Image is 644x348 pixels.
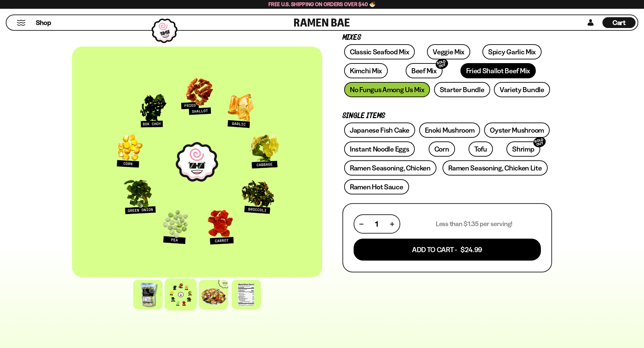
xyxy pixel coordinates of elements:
div: SOLD OUT [434,57,449,71]
a: Spicy Garlic Mix [482,44,542,59]
a: Ramen Hot Sauce [344,179,409,194]
a: Starter Bundle [434,82,490,97]
a: Ramen Seasoning, Chicken Lite [443,160,547,176]
a: Fried Shallot Beef Mix [460,63,536,78]
a: ShrimpSOLD OUT [506,141,540,157]
span: Cart [613,19,626,27]
button: Add To Cart - $24.99 [354,239,541,261]
p: Less than $1.35 per serving! [436,220,512,228]
a: Variety Bundle [494,82,550,97]
p: Mixes [342,34,552,41]
span: 1 [375,220,378,228]
a: Kimchi Mix [344,63,388,78]
a: Shop [36,17,51,28]
a: Corn [429,141,455,157]
a: Beef MixSOLD OUT [406,63,443,78]
span: Shop [36,18,51,27]
a: Tofu [469,141,493,157]
a: Ramen Seasoning, Chicken [344,160,436,176]
a: Oyster Mushroom [484,123,550,138]
span: Free U.S. Shipping on Orders over $40 🍜 [268,1,376,7]
p: Single Items [342,113,552,119]
a: Classic Seafood Mix [344,44,415,59]
a: Instant Noodle Eggs [344,141,415,157]
div: SOLD OUT [532,136,547,149]
a: Cart [602,15,636,30]
button: Mobile Menu Trigger [17,20,26,26]
a: Japanese Fish Cake [344,123,415,138]
a: Veggie Mix [427,44,470,59]
a: Enoki Mushroom [419,123,480,138]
